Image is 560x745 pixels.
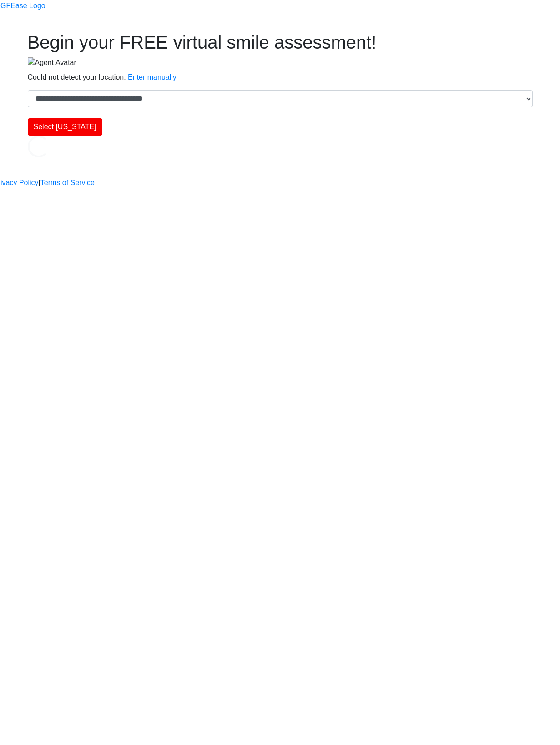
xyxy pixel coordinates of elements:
[28,73,126,81] span: Could not detect your location.
[28,118,102,136] button: Select [US_STATE]
[28,31,533,53] h1: Begin your FREE virtual smile assessment!
[28,57,76,68] img: Agent Avatar
[39,177,40,188] a: |
[128,73,177,81] a: Enter manually
[40,177,95,188] a: Terms of Service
